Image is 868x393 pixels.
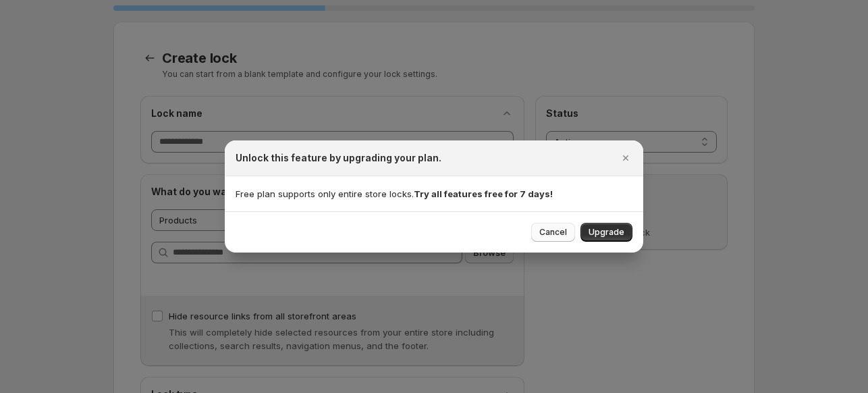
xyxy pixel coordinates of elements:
[539,227,567,238] span: Cancel
[580,223,632,242] button: Upgrade
[236,187,632,201] p: Free plan supports only entire store locks.
[414,188,553,199] strong: Try all features free for 7 days!
[236,151,441,165] h2: Unlock this feature by upgrading your plan.
[589,227,624,238] span: Upgrade
[531,223,575,242] button: Cancel
[616,149,635,167] button: Close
